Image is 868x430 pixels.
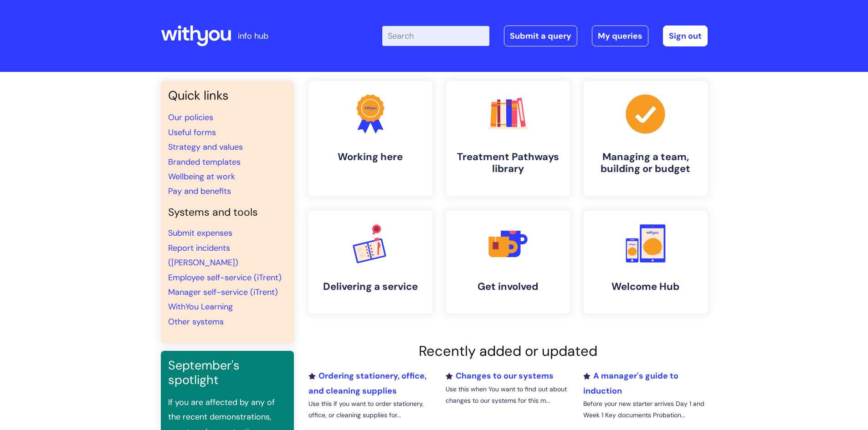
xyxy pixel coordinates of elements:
[168,243,238,268] a: Report incidents ([PERSON_NAME])
[382,25,708,46] div: | -
[316,151,425,163] h4: Working here
[168,301,233,312] a: WithYou Learning
[168,316,224,327] a: Other systems
[446,370,554,381] a: Changes to our systems
[663,25,708,46] a: Sign out
[446,211,570,314] a: Get involved
[168,186,231,197] a: Pay and benefits
[584,81,708,196] a: Managing a team, building or budget
[168,228,232,238] a: Submit expenses
[308,211,432,314] a: Delivering a service
[308,370,426,396] a: Ordering stationery, office, and cleaning supplies
[308,343,708,359] h2: Recently added or updated
[168,358,287,388] h3: September's spotlight
[504,25,577,46] a: Submit a query
[168,127,216,138] a: Useful forms
[168,287,278,298] a: Manager self-service (iTrent)
[168,112,213,123] a: Our policies
[583,370,678,396] a: A manager's guide to induction
[168,142,243,152] a: Strategy and values
[446,81,570,196] a: Treatment Pathways library
[591,151,700,175] h4: Managing a team, building or budget
[168,171,235,182] a: Wellbeing at work
[584,211,708,314] a: Welcome Hub
[168,272,282,283] a: Employee self-service (iTrent)
[382,26,489,46] input: Search
[168,157,241,167] a: Branded templates
[308,398,432,421] p: Use this if you want to order stationery, office, or cleaning supplies for...
[453,281,563,293] h4: Get involved
[592,25,648,46] a: My queries
[168,206,287,219] h4: Systems and tools
[238,29,268,43] p: info hub
[453,151,563,175] h4: Treatment Pathways library
[316,281,425,293] h4: Delivering a service
[591,281,700,293] h4: Welcome Hub
[308,81,432,196] a: Working here
[168,88,287,103] h3: Quick links
[583,398,707,421] p: Before your new starter arrives Day 1 and Week 1 Key documents Probation...
[446,384,570,406] p: Use this when You want to find out about changes to our systems for this m...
